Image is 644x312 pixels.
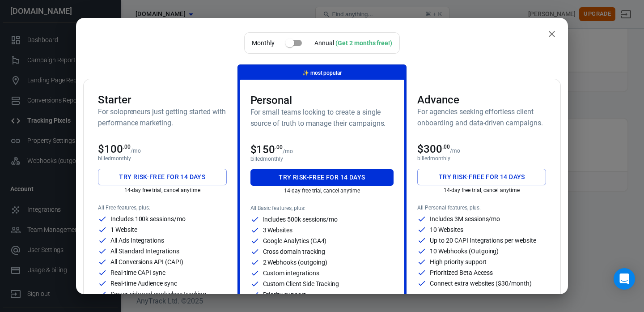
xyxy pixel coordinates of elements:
p: Includes 100k sessions/mo [110,216,186,222]
p: /mo [131,148,141,154]
p: All Basic features, plus: [250,205,394,211]
h3: Advance [417,94,546,106]
p: 14-day free trial, cancel anytime [417,187,546,193]
p: billed monthly [98,155,227,162]
p: 14-day free trial, cancel anytime [98,187,227,193]
span: $100 [98,143,131,155]
p: Real-time Audience sync [110,280,177,286]
h3: Personal [250,94,394,107]
h3: Starter [98,94,227,106]
p: All Free features, plus: [98,205,227,211]
p: All Ads Integrations [110,237,164,244]
p: /mo [450,148,460,154]
h6: For agencies seeking effortless client onboarding and data-driven campaigns. [417,106,546,128]
sup: .00 [123,144,131,150]
sup: .00 [275,144,283,150]
span: $300 [417,143,450,155]
p: All Personal features, plus: [417,205,546,211]
p: 10 Webhooks (Outgoing) [430,248,499,254]
p: 1 Website [110,227,137,233]
button: Try risk-free for 14 days [417,169,546,185]
p: All Standard Integrations [110,248,179,254]
p: 2 Webhooks (outgoing) [263,259,327,265]
span: $150 [250,143,283,156]
p: Connect extra websites ($30/month) [430,280,531,286]
p: Custom integrations [263,270,319,276]
p: Custom Client Side Tracking [263,281,339,287]
span: magic [302,70,309,76]
p: Monthly [252,38,275,48]
p: Includes 3M sessions/mo [430,216,500,222]
p: billed monthly [250,156,394,162]
div: Open Intercom Messenger [614,268,635,290]
div: Annual [314,38,392,48]
p: High priority support [430,259,487,265]
h6: For small teams looking to create a single source of truth to manage their campaigns. [250,107,394,129]
h6: For solopreneurs just getting started with performance marketing. [98,106,227,128]
p: Server-side and cookieless tracking [110,291,206,297]
p: Real-time CAPI sync [110,269,165,276]
p: billed monthly [417,155,546,162]
sup: .00 [442,144,450,150]
p: All Conversions API (CAPI) [110,259,183,265]
p: /mo [283,148,293,154]
div: (Get 2 months free!) [335,39,392,47]
button: Try risk-free for 14 days [250,169,394,186]
p: most popular [302,68,342,78]
p: 14-day free trial, cancel anytime [250,188,394,194]
p: Cross domain tracking [263,248,325,255]
p: Google Analytics (GA4) [263,238,327,244]
p: Includes 500k sessions/mo [263,216,338,222]
p: 3 Websites [263,227,293,233]
p: Prioritized Beta Access [430,269,493,276]
button: close [543,25,561,43]
p: Up to 20 CAPI Integrations per website [430,237,536,244]
p: 10 Websites [430,227,463,233]
button: Try risk-free for 14 days [98,169,227,185]
p: Priority support [263,291,306,298]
